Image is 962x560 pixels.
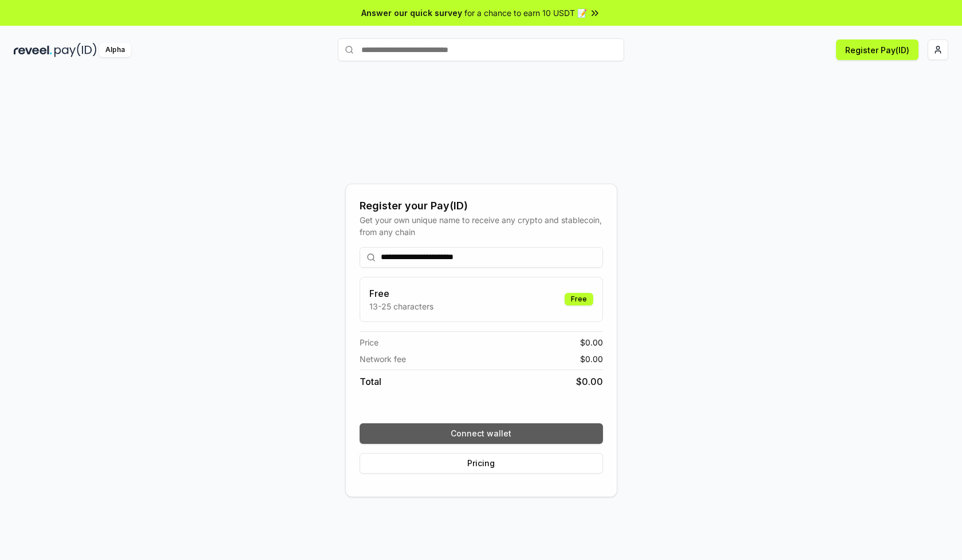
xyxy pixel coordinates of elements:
span: for a chance to earn 10 USDT 📝 [464,7,587,19]
button: Pricing [360,453,603,474]
span: $ 0.00 [580,353,603,365]
button: Register Pay(ID) [836,39,918,60]
div: Register your Pay(ID) [360,198,603,214]
span: $ 0.00 [580,336,603,348]
span: Answer our quick survey [361,7,462,19]
span: Price [360,336,379,348]
img: pay_id [54,43,97,57]
div: Free [565,293,593,305]
p: 13-25 characters [369,300,433,312]
span: Network fee [360,353,406,365]
div: Get your own unique name to receive any crypto and stablecoin, from any chain [360,214,603,238]
span: $ 0.00 [576,375,603,388]
button: Connect wallet [360,423,603,444]
img: reveel_dark [14,43,52,57]
div: Alpha [99,43,131,57]
h3: Free [369,287,433,300]
span: Total [360,375,381,388]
